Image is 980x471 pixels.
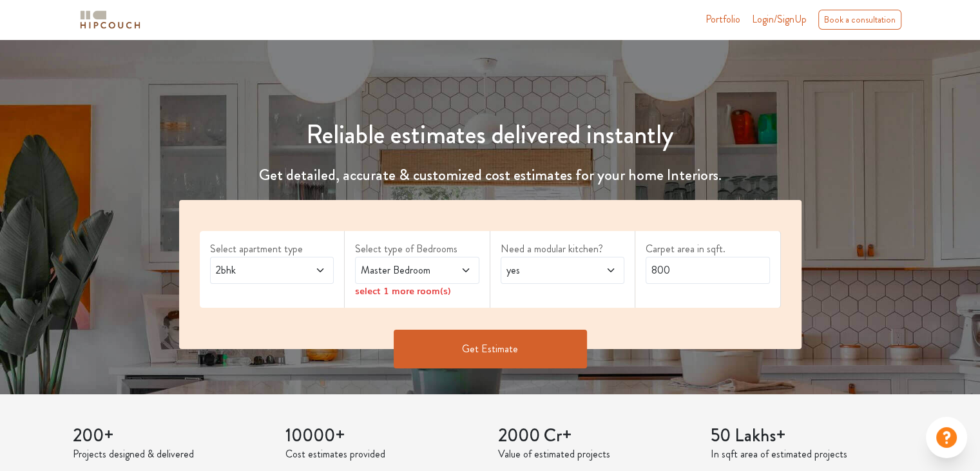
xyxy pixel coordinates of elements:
[285,446,483,462] p: Cost estimates provided
[210,241,334,257] label: Select apartment type
[818,10,901,30] div: Book a consultation
[752,12,807,26] span: Login/SignUp
[498,446,695,462] p: Value of estimated projects
[394,330,587,368] button: Get Estimate
[171,166,809,185] h4: Get detailed, accurate & customized cost estimates for your home Interiors.
[711,446,908,462] p: In sqft area of estimated projects
[285,425,483,447] h3: 10000+
[711,425,908,447] h3: 50 Lakhs+
[646,257,770,284] input: Enter area sqft
[504,263,588,278] span: yes
[78,8,142,31] img: logo-horizontal.svg
[646,241,770,257] label: Carpet area in sqft.
[213,263,298,278] span: 2bhk
[706,12,740,27] a: Portfolio
[78,5,142,34] span: logo-horizontal.svg
[73,425,270,447] h3: 200+
[355,241,479,257] label: Select type of Bedrooms
[355,284,479,297] div: select 1 more room(s)
[501,241,625,257] label: Need a modular kitchen?
[171,119,809,150] h1: Reliable estimates delivered instantly
[358,263,443,278] span: Master Bedroom
[73,446,270,462] p: Projects designed & delivered
[498,425,695,447] h3: 2000 Cr+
